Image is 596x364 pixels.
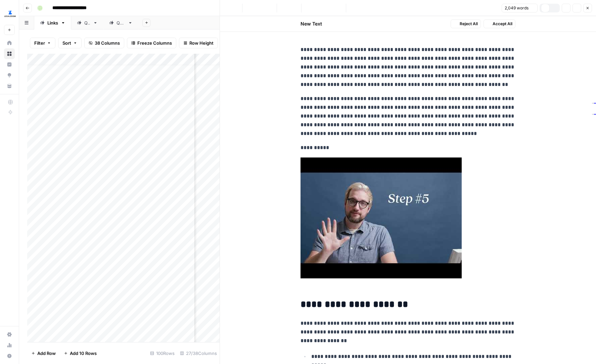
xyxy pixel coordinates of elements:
[117,19,125,26] div: QA2
[34,16,71,30] a: Links
[84,19,90,26] div: QA
[4,329,15,340] a: Settings
[4,340,15,351] a: Usage
[4,351,15,361] button: Help + Support
[127,38,176,48] button: Freeze Columns
[27,348,60,359] button: Add Row
[301,20,322,27] h2: New Text
[4,38,15,48] a: Home
[30,38,55,48] button: Filter
[179,38,218,48] button: Row Height
[34,40,45,46] span: Filter
[103,16,138,30] a: QA2
[47,19,58,26] div: Links
[71,16,103,30] a: QA
[70,350,97,357] span: Add 10 Rows
[58,38,82,48] button: Sort
[84,38,124,48] button: 38 Columns
[4,81,15,91] a: Your Data
[4,48,15,59] a: Browse
[37,350,56,357] span: Add Row
[147,348,177,359] div: 100 Rows
[62,40,71,46] span: Sort
[493,21,512,27] span: Accept All
[505,5,529,11] span: 2,049 words
[4,8,16,20] img: LegalZoom Logo
[4,5,15,22] button: Workspace: LegalZoom
[95,40,120,46] span: 38 Columns
[484,19,515,28] button: Accept All
[177,348,220,359] div: 27/38 Columns
[137,40,172,46] span: Freeze Columns
[4,59,15,70] a: Insights
[60,348,101,359] button: Add 10 Rows
[451,19,481,28] button: Reject All
[189,40,214,46] span: Row Height
[502,4,538,12] button: 2,049 words
[4,70,15,81] a: Opportunities
[460,21,478,27] span: Reject All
